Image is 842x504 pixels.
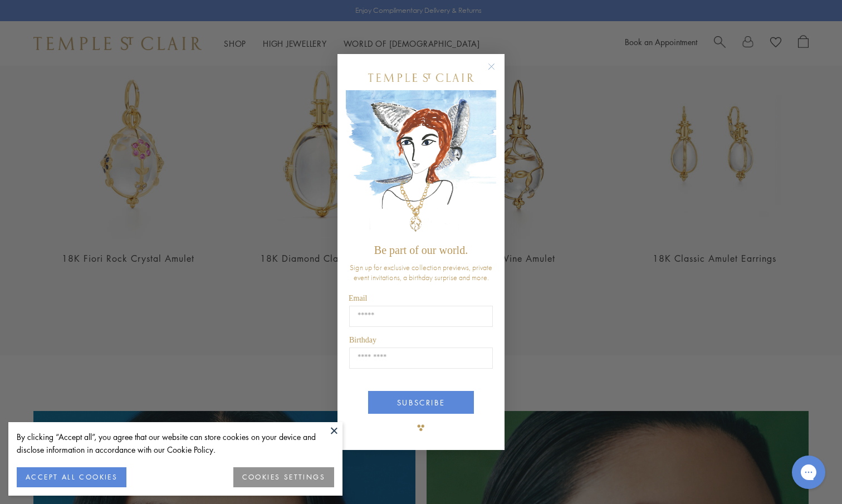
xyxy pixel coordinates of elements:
[17,467,126,487] button: ACCEPT ALL COOKIES
[490,65,504,79] button: Close dialog
[374,244,468,256] span: Be part of our world.
[349,306,493,327] input: Email
[368,74,474,82] img: Temple St. Clair
[410,417,432,439] img: TSC
[368,391,474,414] button: SUBSCRIBE
[349,294,367,302] span: Email
[233,467,334,487] button: COOKIES SETTINGS
[786,452,831,493] iframe: Gorgias live chat messenger
[346,90,496,239] img: c4a9eb12-d91a-4d4a-8ee0-386386f4f338.jpeg
[17,430,334,456] div: By clicking “Accept all”, you agree that our website can store cookies on your device and disclos...
[349,336,376,344] span: Birthday
[350,262,492,282] span: Sign up for exclusive collection previews, private event invitations, a birthday surprise and more.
